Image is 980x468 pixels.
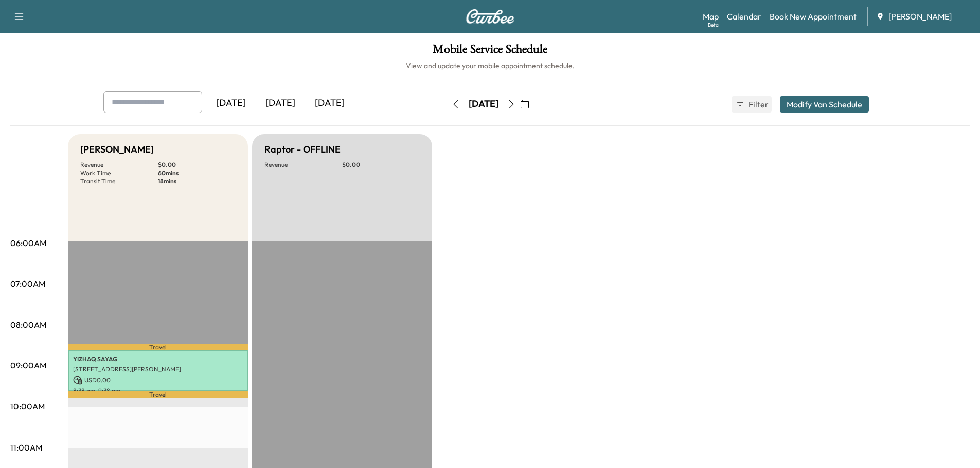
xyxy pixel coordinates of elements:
p: 60 mins [158,169,236,177]
p: Work Time [80,169,158,177]
h1: Mobile Service Schedule [10,43,970,61]
p: 8:38 am - 9:38 am [73,387,243,395]
h5: Raptor - OFFLINE [264,142,341,157]
button: Modify Van Schedule [780,96,869,113]
p: $ 0.00 [158,161,236,169]
span: [PERSON_NAME] [888,10,952,23]
p: 18 mins [158,177,236,185]
p: Travel [68,344,248,350]
p: 08:00AM [10,319,46,331]
img: Curbee Logo [466,9,515,24]
div: [DATE] [206,91,256,115]
p: Revenue [80,161,158,169]
p: 10:00AM [10,400,45,413]
p: 06:00AM [10,237,46,249]
h5: [PERSON_NAME] [80,142,154,157]
span: Filter [749,98,767,110]
p: 11:00AM [10,441,42,454]
p: YIZHAQ SAYAG [73,355,243,363]
a: Calendar [727,10,761,23]
p: 07:00AM [10,277,45,290]
a: MapBeta [703,10,719,23]
div: Beta [708,21,719,29]
p: [STREET_ADDRESS][PERSON_NAME] [73,365,243,373]
p: USD 0.00 [73,376,243,385]
p: Transit Time [80,177,158,185]
button: Filter [732,96,772,113]
div: [DATE] [469,98,498,110]
p: $ 0.00 [342,161,420,169]
h6: View and update your mobile appointment schedule. [10,61,970,71]
p: 09:00AM [10,359,46,371]
p: Travel [68,391,248,398]
div: [DATE] [305,91,354,115]
div: [DATE] [256,91,305,115]
a: Book New Appointment [770,10,857,23]
p: Revenue [264,161,342,169]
